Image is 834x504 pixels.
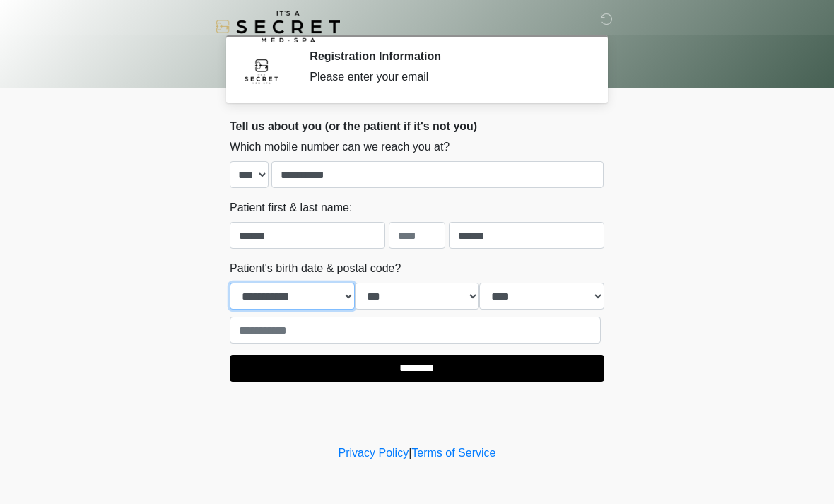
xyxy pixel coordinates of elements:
img: It's A Secret Med Spa Logo [216,11,340,42]
a: Terms of Service [411,447,495,459]
label: Patient first & last name: [230,199,352,216]
a: | [409,447,411,459]
h2: Registration Information [310,49,583,63]
h2: Tell us about you (or the patient if it's not you) [230,119,604,133]
a: Privacy Policy [339,447,409,459]
label: Patient's birth date & postal code? [230,260,401,277]
label: Which mobile number can we reach you at? [230,139,450,156]
div: Please enter your email [310,69,583,86]
img: Agent Avatar [240,49,283,92]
